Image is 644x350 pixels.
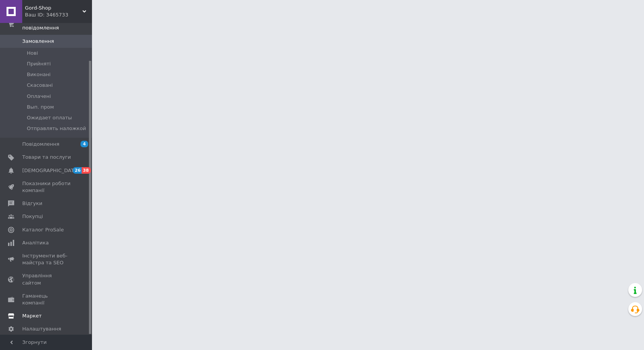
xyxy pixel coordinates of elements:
[25,11,92,18] div: Ваш ID: 3465733
[22,326,61,332] span: Налаштування
[25,5,82,11] span: Gord-Shop
[22,272,71,286] span: Управління сайтом
[82,167,90,174] span: 38
[27,93,51,100] span: Оплачені
[22,154,71,161] span: Товари та послуги
[22,200,42,207] span: Відгуки
[22,226,64,233] span: Каталог ProSale
[27,60,51,67] span: Прийняті
[22,141,59,148] span: Повідомлення
[22,252,71,266] span: Інструменти веб-майстра та SEO
[22,293,71,306] span: Гаманець компанії
[27,82,53,89] span: Скасовані
[80,141,88,147] span: 4
[22,313,42,319] span: Маркет
[22,38,54,45] span: Замовлення
[27,104,54,111] span: Вып. пром
[27,50,38,57] span: Нові
[22,167,79,174] span: [DEMOGRAPHIC_DATA]
[73,167,82,174] span: 26
[22,18,92,31] span: Замовлення та повідомлення
[27,71,51,78] span: Виконані
[27,114,72,121] span: Ожидает оплаты
[22,213,43,220] span: Покупці
[22,180,71,194] span: Показники роботи компанії
[27,125,86,132] span: Отправлять наложкой
[22,239,49,246] span: Аналітика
